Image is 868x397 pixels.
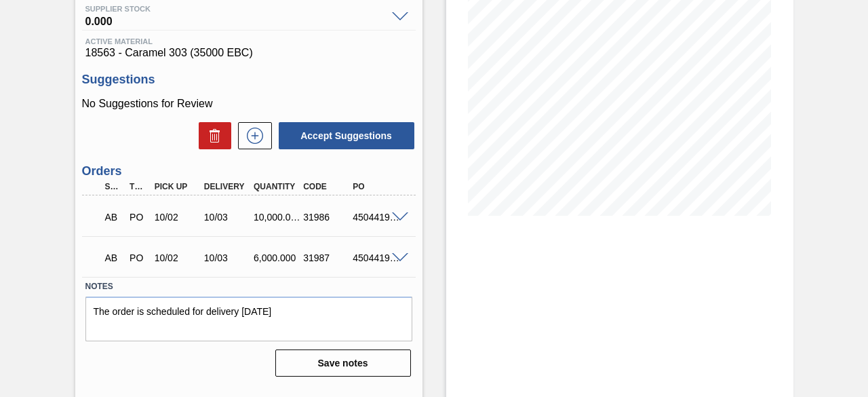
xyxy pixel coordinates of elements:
[126,182,150,191] div: Type
[201,212,254,223] div: 10/03/2025
[85,277,412,297] label: Notes
[201,182,254,191] div: Delivery
[126,252,150,263] div: Purchase order
[82,98,416,110] p: No Suggestions for Review
[151,252,205,263] div: 10/02/2025
[275,349,411,377] button: Save notes
[272,121,416,151] div: Accept Suggestions
[126,212,150,223] div: Purchase order
[250,182,304,191] div: Quantity
[151,212,205,223] div: 10/02/2025
[85,5,385,13] span: Supplier Stock
[300,212,353,223] div: 31986
[192,122,231,149] div: Delete Suggestions
[82,164,416,178] h3: Orders
[85,13,385,26] span: 0.000
[102,243,125,273] div: Awaiting Billing
[279,122,414,149] button: Accept Suggestions
[250,252,304,263] div: 6,000.000
[349,212,403,223] div: 4504419283
[102,182,125,191] div: Step
[85,47,412,59] span: 18563 - Caramel 303 (35000 EBC)
[82,73,416,87] h3: Suggestions
[349,252,403,263] div: 4504419282
[105,212,122,223] p: AB
[250,212,304,223] div: 10,000.000
[85,37,412,45] span: Active Material
[102,202,125,232] div: Awaiting Billing
[85,297,412,341] textarea: The order is scheduled for delivery [DATE]
[300,182,353,191] div: Code
[201,252,254,263] div: 10/03/2025
[105,252,122,263] p: AB
[151,182,205,191] div: Pick up
[349,182,403,191] div: PO
[300,252,353,263] div: 31987
[231,122,272,149] div: New suggestion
